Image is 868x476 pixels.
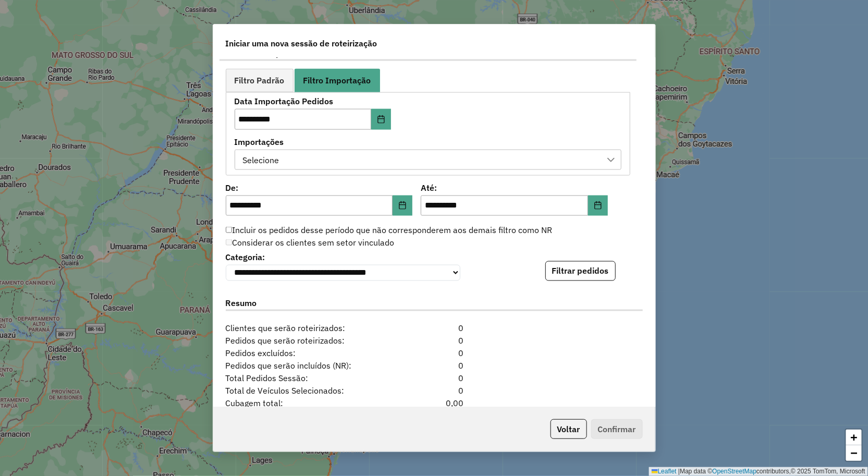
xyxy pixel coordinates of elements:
[235,76,285,84] span: Filtro Padrão
[219,322,398,335] span: Clientes que serão roteirizados:
[239,150,283,170] div: Selecione
[226,297,643,311] label: Resumo
[310,50,424,58] span: (é necessário utilizar ao menos 1 filtro)
[652,468,677,475] a: Leaflet
[398,335,470,347] div: 0
[219,360,398,372] span: Pedidos que serão incluídos (NR):
[846,430,862,445] a: Zoom in
[398,322,470,335] div: 0
[588,196,608,216] button: Choose Date
[851,431,858,444] span: +
[421,181,608,194] label: Até:
[713,468,757,475] a: OpenStreetMap
[219,347,398,360] span: Pedidos excluídos:
[219,385,398,397] span: Total de Veículos Selecionados:
[393,196,412,216] button: Choose Date
[371,109,391,130] button: Choose Date
[398,347,470,360] div: 0
[545,261,616,281] button: Filtrar pedidos
[219,397,398,410] span: Cubagem total:
[226,236,395,249] label: Considerar os clientes sem setor vinculado
[851,446,858,459] span: −
[398,385,470,397] div: 0
[226,224,553,236] label: Incluir os pedidos desse período que não corresponderem aos demais filtro como NR
[398,397,470,410] div: 0,00
[398,372,470,385] div: 0
[226,37,377,50] span: Iniciar uma nova sessão de roteirização
[226,239,233,246] input: Considerar os clientes sem setor vinculado
[235,95,396,107] label: Data Importação Pedidos
[303,76,371,84] span: Filtro Importação
[398,360,470,372] div: 0
[649,467,868,476] div: Map data © contributors,© 2025 TomTom, Microsoft
[235,136,621,148] label: Importações
[226,251,460,263] label: Categoria:
[219,335,398,347] span: Pedidos que serão roteirizados:
[219,372,398,385] span: Total Pedidos Sessão:
[551,419,587,439] button: Voltar
[846,445,862,461] a: Zoom out
[226,181,413,194] label: De:
[678,468,680,475] span: |
[226,227,233,234] input: Incluir os pedidos desse período que não corresponderem aos demais filtro como NR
